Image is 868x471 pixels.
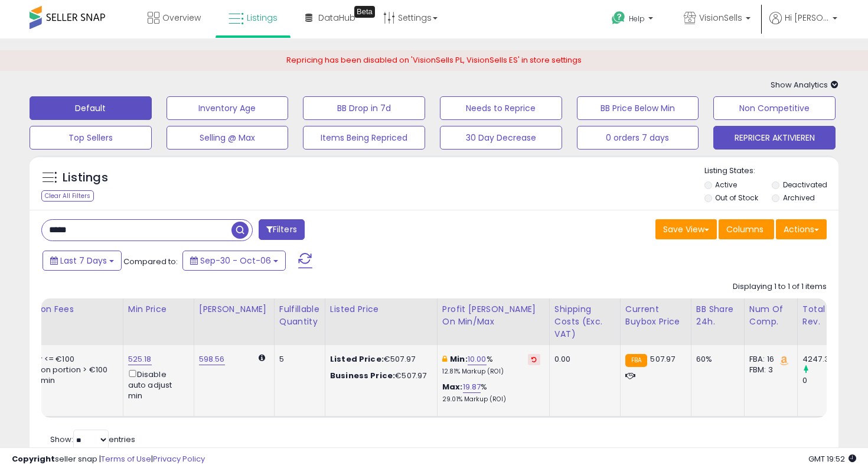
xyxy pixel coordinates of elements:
[440,126,562,150] button: 30 Day Decrease
[259,219,305,240] button: Filters
[153,453,205,464] a: Privacy Policy
[699,12,742,24] span: VisionSells
[629,14,645,24] span: Help
[16,303,118,316] div: Amazon Fees
[442,355,447,363] i: This overrides the store level min markup for this listing
[128,303,189,316] div: Min Price
[783,180,827,190] label: Deactivated
[60,255,107,267] span: Last 7 Days
[162,12,201,24] span: Overview
[442,354,540,376] div: %
[440,96,562,120] button: Needs to Reprice
[802,354,850,365] div: 4247.31
[12,453,55,464] strong: Copyright
[16,375,114,386] div: €0.30 min
[30,96,152,120] button: Default
[43,251,122,271] button: Last 7 Days
[12,454,205,465] div: seller snap | |
[463,381,481,393] a: 19.87
[167,126,289,150] button: Selling @ Max
[63,170,108,186] h5: Listings
[655,219,717,239] button: Save View
[554,303,615,340] div: Shipping Costs (Exc. VAT)
[696,354,735,365] div: 60%
[783,193,815,203] label: Archived
[279,354,316,365] div: 5
[808,453,856,464] span: 2025-10-14 19:52 GMT
[776,219,827,239] button: Actions
[554,354,611,365] div: 0.00
[286,54,582,66] span: Repricing has been disabled on 'VisionSells PL, VisionSells ES' in store settings
[749,303,792,328] div: Num of Comp.
[354,6,375,18] div: Tooltip anchor
[602,2,665,38] a: Help
[330,303,432,316] div: Listed Price
[330,370,395,381] b: Business Price:
[442,395,540,404] p: 29.01% Markup (ROI)
[167,96,289,120] button: Inventory Age
[802,303,846,328] div: Total Rev.
[50,434,135,445] span: Show: entries
[785,12,829,24] span: Hi [PERSON_NAME]
[450,353,468,365] b: Min:
[713,126,836,150] button: REPRICER AKTIVIEREN
[101,453,151,464] a: Terms of Use
[303,96,425,120] button: BB Drop in 7d
[771,79,838,90] span: Show Analytics
[713,96,836,120] button: Non Competitive
[16,354,114,365] div: 15% for <= €100
[769,12,837,38] a: Hi [PERSON_NAME]
[577,96,699,120] button: BB Price Below Min
[330,353,384,365] b: Listed Price:
[279,303,320,328] div: Fulfillable Quantity
[531,356,537,362] i: Revert to store-level Min Markup
[123,256,178,267] span: Compared to:
[303,126,425,150] button: Items Being Repriced
[199,353,225,365] a: 598.56
[468,353,487,365] a: 10.00
[330,354,428,365] div: €507.97
[715,180,737,190] label: Active
[577,126,699,150] button: 0 orders 7 days
[625,354,647,367] small: FBA
[704,165,839,177] p: Listing States:
[30,126,152,150] button: Top Sellers
[749,354,788,365] div: FBA: 16
[247,12,278,24] span: Listings
[16,365,114,375] div: 8.00% on portion > €100
[259,354,265,362] i: Calculated using Dynamic Max Price.
[749,365,788,375] div: FBM: 3
[442,381,463,392] b: Max:
[611,11,626,25] i: Get Help
[437,298,549,345] th: The percentage added to the cost of goods (COGS) that forms the calculator for Min & Max prices.
[200,255,271,267] span: Sep-30 - Oct-06
[41,190,94,202] div: Clear All Filters
[199,303,269,316] div: [PERSON_NAME]
[442,368,540,376] p: 12.81% Markup (ROI)
[696,303,739,328] div: BB Share 24h.
[330,371,428,381] div: €507.97
[442,303,544,328] div: Profit [PERSON_NAME] on Min/Max
[726,223,763,235] span: Columns
[719,219,774,239] button: Columns
[182,251,286,271] button: Sep-30 - Oct-06
[442,382,540,404] div: %
[650,353,675,365] span: 507.97
[733,281,827,293] div: Displaying 1 to 1 of 1 items
[318,12,355,24] span: DataHub
[128,353,152,365] a: 525.18
[128,368,185,402] div: Disable auto adjust min
[715,193,758,203] label: Out of Stock
[625,303,686,328] div: Current Buybox Price
[802,375,850,386] div: 0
